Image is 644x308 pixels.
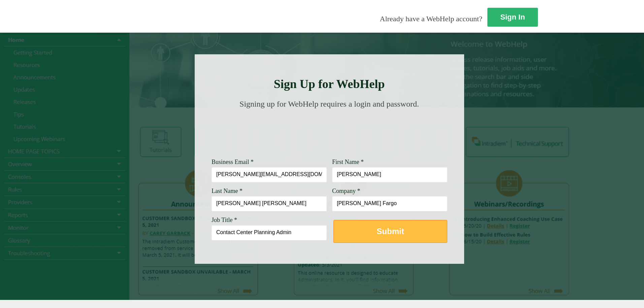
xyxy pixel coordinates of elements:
[380,15,482,23] span: Already have a WebHelp account?
[332,188,360,194] span: Company *
[332,159,364,165] span: First Name *
[377,227,404,236] strong: Submit
[274,77,385,91] strong: Sign Up for WebHelp
[333,220,447,243] button: Submit
[212,159,254,165] span: Business Email *
[487,8,538,27] a: Sign In
[216,115,443,149] img: Need Credentials? Sign up below. Have Credentials? Use the sign-in button.
[239,100,419,108] span: Signing up for WebHelp requires a login and password.
[500,13,525,21] strong: Sign In
[212,188,243,194] span: Last Name *
[212,217,237,223] span: Job Title *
